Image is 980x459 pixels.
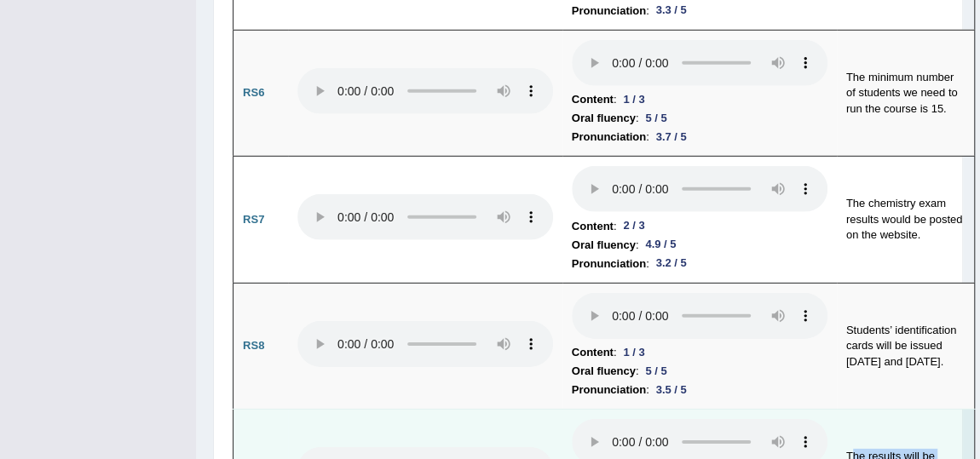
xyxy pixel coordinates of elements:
[616,217,651,235] div: 2 / 3
[572,255,827,273] li: :
[638,236,683,254] div: 4.9 / 5
[243,86,264,99] b: RS6
[572,343,827,362] li: :
[572,381,827,399] li: :
[837,30,974,157] td: The minimum number of students we need to run the course is 15.
[572,90,827,109] li: :
[638,363,673,381] div: 5 / 5
[243,339,264,352] b: RS8
[572,90,614,109] b: Content
[572,362,636,381] b: Oral fluency
[616,91,651,109] div: 1 / 3
[572,362,827,381] li: :
[572,109,636,128] b: Oral fluency
[649,129,694,146] div: 3.7 / 5
[243,213,264,226] b: RS7
[572,2,646,20] b: Pronunciation
[572,236,636,255] b: Oral fluency
[572,128,646,146] b: Pronunciation
[649,382,694,399] div: 3.5 / 5
[837,157,974,284] td: The chemistry exam results would be posted on the website.
[572,217,614,236] b: Content
[572,128,827,146] li: :
[572,236,827,255] li: :
[616,344,651,362] div: 1 / 3
[649,2,694,20] div: 3.3 / 5
[572,343,614,362] b: Content
[572,109,827,128] li: :
[572,255,646,273] b: Pronunciation
[572,2,827,20] li: :
[649,255,694,273] div: 3.2 / 5
[572,381,646,399] b: Pronunciation
[572,217,827,236] li: :
[837,283,974,410] td: Students’ identification cards will be issued [DATE] and [DATE].
[638,110,673,128] div: 5 / 5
